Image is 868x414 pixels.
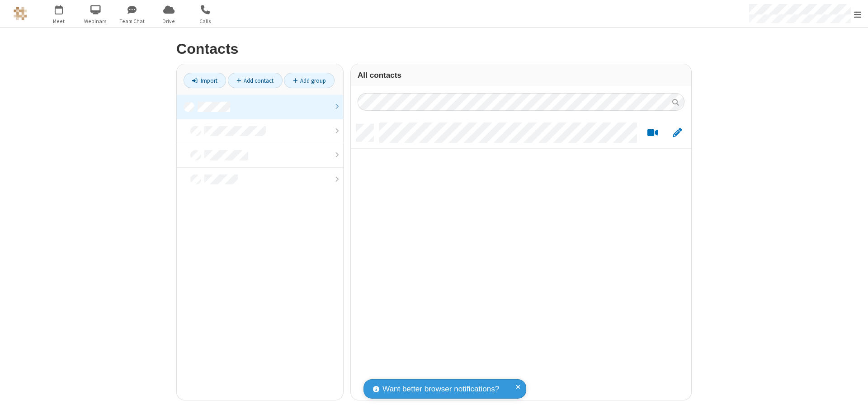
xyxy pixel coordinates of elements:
span: Team Chat [115,17,149,25]
span: Meet [42,17,76,25]
span: Want better browser notifications? [382,383,499,395]
button: Start a video meeting [644,127,661,139]
iframe: Chat [845,390,861,408]
div: grid [351,118,691,400]
a: Add contact [228,73,283,88]
span: Webinars [79,17,113,25]
h2: Contacts [176,41,692,57]
a: Add group [284,73,335,88]
img: QA Selenium DO NOT DELETE OR CHANGE [14,7,27,20]
button: Edit [668,127,686,139]
h3: All contacts [358,71,684,80]
span: Drive [152,17,186,25]
a: Import [184,73,226,88]
span: Calls [189,17,222,25]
